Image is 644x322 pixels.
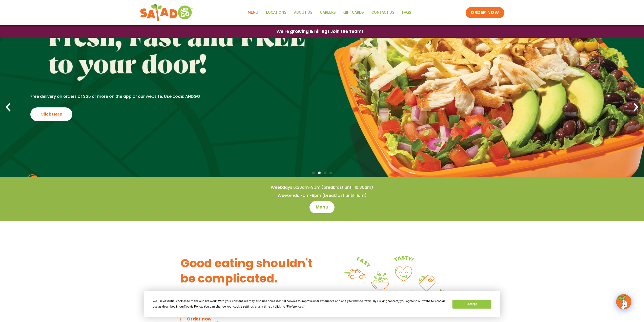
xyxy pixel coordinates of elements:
h3: Good eating shouldn't be complicated. [180,256,322,286]
a: We're growing & hiring! Join the Team! [269,26,371,37]
span: Menu [316,204,328,210]
a: ORDER NOW [466,7,504,18]
span: We're growing & hiring! Join the Team! [276,29,363,34]
a: Menu [309,201,335,213]
h4: Weekdays 6:30am-9pm (breakfast until 10:30am) [10,185,634,190]
nav: Menu [244,7,415,18]
div: Click Here [30,107,72,121]
a: FAQs [398,7,415,18]
span: Preferences [287,305,303,308]
span: Go to slide 1 [312,172,315,174]
h4: Weekends 7am-9pm (breakfast until 11am) [10,193,634,198]
button: Accept [452,300,491,309]
span: Cookie Policy [184,305,202,308]
img: wpChatIcon [617,295,631,309]
span: Go to slide 3 [324,172,326,174]
div: We use essential cookies to make our site work. With your consent, we may also use non-essential ... [153,299,446,309]
span: Go to slide 2 [318,172,321,174]
div: Cookie Consent Prompt [144,291,500,317]
span: ORDER NOW [471,10,499,16]
p: Free delivery on orders of $25 or more on the app or our website. Use code: ANDGO [30,94,200,99]
a: GIFT CARDS [340,7,368,18]
div: Next slide [630,102,641,113]
a: Contact Us [368,7,398,18]
img: new-SAG-logo-768×292 [140,3,193,23]
div: Previous slide [3,102,14,113]
a: Menu [244,7,262,18]
span: Go to slide 4 [329,172,332,174]
a: Locations [262,7,290,18]
a: About Us [290,7,316,18]
a: Careers [316,7,340,18]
